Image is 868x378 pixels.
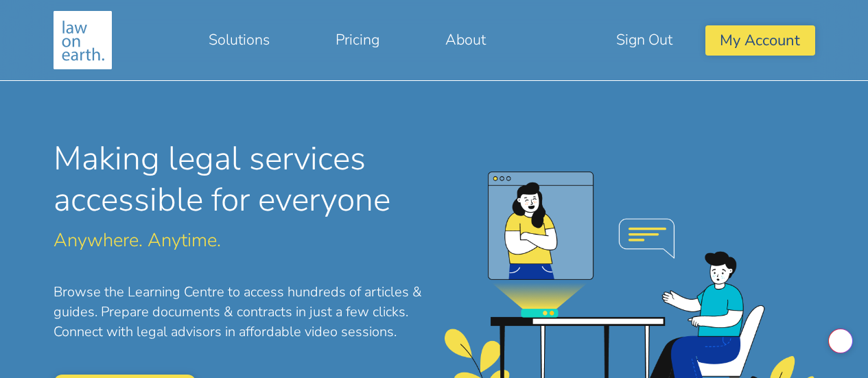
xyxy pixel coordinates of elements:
a: Sign Out [583,23,705,56]
button: My Account [705,25,814,55]
a: About [412,23,519,56]
p: Browse the Learning Centre to access hundreds of articles & guides. Prepare documents & contracts... [54,283,424,342]
h1: Making legal services accessible for everyone [54,139,424,220]
img: Making legal services accessible to everyone, anywhere, anytime [54,11,112,69]
a: Pricing [303,23,412,56]
a: Solutions [176,23,303,56]
p: Anywhere. Anytime. [54,231,424,250]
